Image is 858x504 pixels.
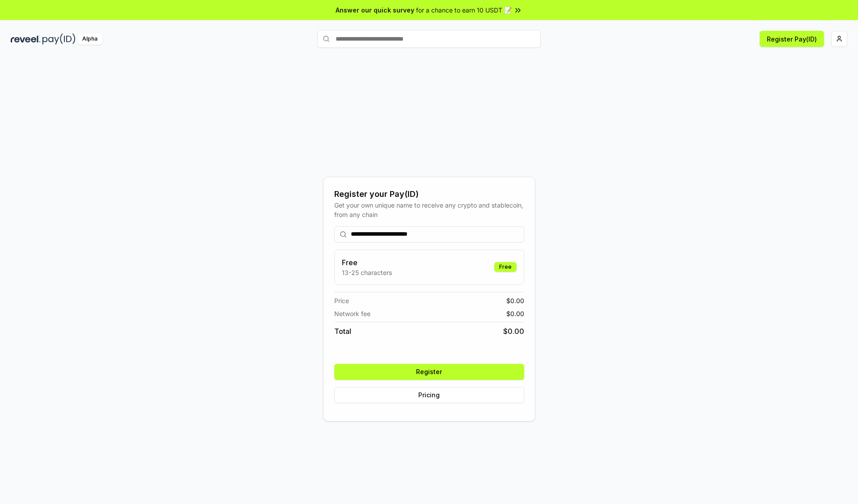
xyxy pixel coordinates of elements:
[503,326,524,337] span: $ 0.00
[506,296,524,305] span: $ 0.00
[506,309,524,318] span: $ 0.00
[494,262,517,272] div: Free
[336,5,414,15] span: Answer our quick survey
[42,33,76,45] img: pay_id
[416,5,512,15] span: for a chance to earn 10 USDT 📝
[334,309,370,318] span: Network fee
[760,31,824,47] button: Register Pay(ID)
[77,33,102,45] div: Alpha
[334,364,524,380] button: Register
[334,387,524,403] button: Pricing
[334,188,524,200] div: Register your Pay(ID)
[334,200,524,219] div: Get your own unique name to receive any crypto and stablecoin, from any chain
[334,296,349,305] span: Price
[334,326,351,337] span: Total
[342,268,392,277] p: 13-25 characters
[342,257,392,268] h3: Free
[11,33,41,45] img: reveel_dark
